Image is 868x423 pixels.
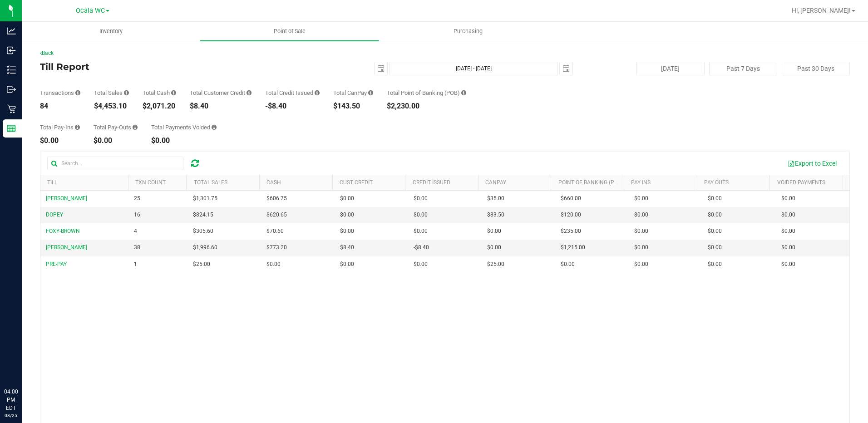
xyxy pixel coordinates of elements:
[265,103,320,110] div: -$8.40
[777,179,825,186] a: Voided Payments
[708,260,722,269] span: $0.00
[387,103,466,110] div: $2,230.00
[7,26,16,35] inline-svg: Analytics
[75,90,80,96] i: Count of all successful payment transactions, possibly including voids, refunds, and cash-back fr...
[7,85,16,94] inline-svg: Outbound
[708,194,722,203] span: $0.00
[4,388,18,412] p: 04:00 PM EDT
[782,156,843,171] button: Export to Excel
[7,65,16,74] inline-svg: Inventory
[413,179,450,186] a: Credit Issued
[708,227,722,236] span: $0.00
[414,243,429,252] span: -$8.40
[9,350,36,378] iframe: Resource center
[708,211,722,219] span: $0.00
[46,211,63,218] span: DOPEY
[193,260,210,269] span: $25.00
[190,90,252,96] div: Total Customer Credit
[414,194,428,203] span: $0.00
[40,62,310,72] h4: Till Report
[134,227,137,236] span: 4
[487,260,504,269] span: $25.00
[193,211,213,219] span: $824.15
[94,124,138,130] div: Total Pay-Outs
[75,124,80,130] i: Sum of all cash pay-ins added to tills within the date range.
[634,211,648,219] span: $0.00
[441,27,495,35] span: Purchasing
[143,90,176,96] div: Total Cash
[40,103,80,110] div: 84
[76,7,105,15] span: Ocala WC
[40,137,80,144] div: $0.00
[143,103,176,110] div: $2,071.20
[193,227,213,236] span: $305.60
[47,179,57,186] a: Till
[340,260,354,269] span: $0.00
[709,62,777,75] button: Past 7 Days
[414,260,428,269] span: $0.00
[171,90,176,96] i: Sum of all successful, non-voided cash payment transaction amounts (excluding tips and transactio...
[333,90,373,96] div: Total CanPay
[561,227,581,236] span: $235.00
[266,211,287,219] span: $620.65
[792,7,851,14] span: Hi, [PERSON_NAME]!
[266,194,287,203] span: $606.75
[261,27,318,35] span: Point of Sale
[47,157,183,170] input: Search...
[561,260,575,269] span: $0.00
[94,90,129,96] div: Total Sales
[704,179,729,186] a: Pay Outs
[134,260,137,269] span: 1
[561,243,585,252] span: $1,215.00
[340,243,354,252] span: $8.40
[135,179,166,186] a: TXN Count
[414,211,428,219] span: $0.00
[190,103,252,110] div: $8.40
[7,104,16,113] inline-svg: Retail
[340,179,373,186] a: Cust Credit
[266,243,287,252] span: $773.20
[333,103,373,110] div: $143.50
[193,243,217,252] span: $1,996.60
[22,22,200,41] a: Inventory
[487,243,501,252] span: $0.00
[315,90,320,96] i: Sum of all successful refund transaction amounts from purchase returns resulting in account credi...
[266,260,281,269] span: $0.00
[7,46,16,55] inline-svg: Inbound
[247,90,252,96] i: Sum of all successful, non-voided payment transaction amounts using account credit as the payment...
[134,211,140,219] span: 16
[368,90,373,96] i: Sum of all successful, non-voided payment transaction amounts using CanPay (as well as manual Can...
[781,194,795,203] span: $0.00
[193,194,217,203] span: $1,301.75
[636,62,705,75] button: [DATE]
[200,22,379,41] a: Point of Sale
[87,27,135,35] span: Inventory
[781,227,795,236] span: $0.00
[266,227,284,236] span: $70.60
[133,124,138,130] i: Sum of all cash pay-outs removed from tills within the date range.
[634,194,648,203] span: $0.00
[46,261,67,267] span: PRE-PAY
[134,194,140,203] span: 25
[387,90,466,96] div: Total Point of Banking (POB)
[379,22,557,41] a: Purchasing
[561,211,581,219] span: $120.00
[40,124,80,130] div: Total Pay-Ins
[46,244,87,251] span: [PERSON_NAME]
[781,243,795,252] span: $0.00
[212,124,217,130] i: Sum of all voided payment transaction amounts (excluding tips and transaction fees) within the da...
[375,62,387,75] span: select
[340,227,354,236] span: $0.00
[781,260,795,269] span: $0.00
[485,179,506,186] a: CanPay
[558,179,623,186] a: Point of Banking (POB)
[340,211,354,219] span: $0.00
[46,195,87,202] span: [PERSON_NAME]
[265,90,320,96] div: Total Credit Issued
[561,194,581,203] span: $660.00
[134,243,140,252] span: 38
[487,211,504,219] span: $83.50
[631,179,651,186] a: Pay Ins
[40,50,54,56] a: Back
[266,179,281,186] a: Cash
